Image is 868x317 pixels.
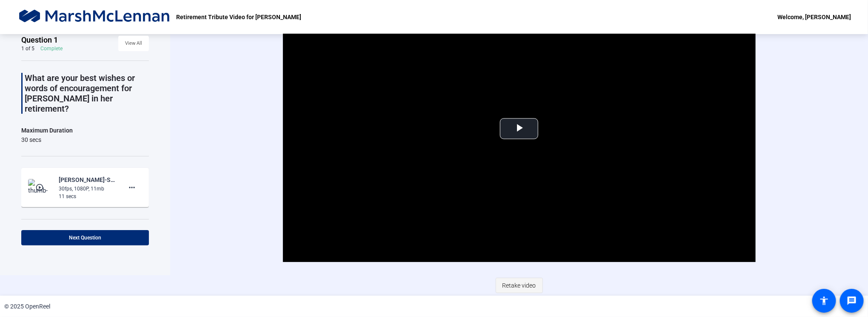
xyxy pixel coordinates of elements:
[503,277,536,294] span: Retake video
[59,193,116,200] div: 11 secs
[35,183,46,192] mat-icon: play_circle_outline
[819,296,829,306] mat-icon: accessibility
[500,118,538,139] button: Play Video
[59,175,116,185] div: [PERSON_NAME]-Senior living-Retirement Tribute Video for [PERSON_NAME]-1756315750227-webcam
[176,12,301,22] p: Retirement Tribute Video for [PERSON_NAME]
[21,135,73,144] div: 30 secs
[21,125,73,135] div: Maximum Duration
[21,230,149,245] button: Next Question
[17,9,172,26] img: OpenReel logo
[21,35,58,45] span: Question 1
[777,12,851,22] div: Welcome, [PERSON_NAME]
[125,37,142,50] span: View All
[25,73,149,114] p: What are your best wishes or words of encouragement for [PERSON_NAME] in her retirement?
[21,45,34,52] div: 1 of 5
[4,302,50,311] div: © 2025 OpenReel
[118,36,149,51] button: View All
[127,182,137,193] mat-icon: more_horiz
[496,278,543,293] button: Retake video
[69,235,101,241] span: Next Question
[28,179,53,196] img: thumb-nail
[59,185,116,193] div: 30fps, 1080P, 11mb
[847,296,857,306] mat-icon: message
[40,45,63,52] div: Complete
